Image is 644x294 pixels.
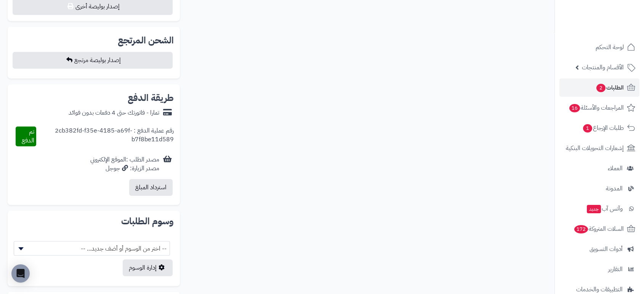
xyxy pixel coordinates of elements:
[14,241,170,256] span: -- اختر من الوسوم أو أضف جديد... --
[606,183,623,194] span: المدونة
[582,123,624,133] span: طلبات الإرجاع
[586,203,623,214] span: وآتس آب
[582,62,624,73] span: الأقسام والمنتجات
[566,143,624,153] span: إشعارات التحويلات البنكية
[569,104,580,112] span: 16
[118,36,174,45] h2: الشحن المرتجع
[587,205,601,213] span: جديد
[559,220,639,238] a: السلات المتروكة172
[559,78,639,97] a: الطلبات2
[583,124,592,133] span: 1
[559,260,639,278] a: التقارير
[128,93,174,102] h2: طريقة الدفع
[36,126,174,146] div: رقم عملية الدفع : 2cb382fd-f35e-4185-a69f-b7f8be11d589
[90,164,159,173] div: مصدر الزيارة: جوجل
[559,159,639,177] a: العملاء
[596,84,606,92] span: 2
[559,139,639,157] a: إشعارات التحويلات البنكية
[129,179,173,196] button: استرداد المبلغ
[559,99,639,117] a: المراجعات والأسئلة16
[596,82,624,93] span: الطلبات
[592,19,637,35] img: logo-2.png
[14,217,174,226] h2: وسوم الطلبات
[22,127,34,145] span: تم الدفع
[123,259,173,276] a: إدارة الوسوم
[14,241,170,256] span: -- اختر من الوسوم أو أضف جديد... --
[608,264,623,275] span: التقارير
[574,225,588,233] span: 172
[559,200,639,218] a: وآتس آبجديد
[559,38,639,56] a: لوحة التحكم
[559,119,639,137] a: طلبات الإرجاع1
[69,109,159,117] div: تمارا - فاتورتك حتى 4 دفعات بدون فوائد
[596,42,624,53] span: لوحة التحكم
[559,240,639,258] a: أدوات التسويق
[590,244,623,254] span: أدوات التسويق
[574,224,624,234] span: السلات المتروكة
[608,163,623,174] span: العملاء
[559,179,639,198] a: المدونة
[569,102,624,113] span: المراجعات والأسئلة
[90,155,159,173] div: مصدر الطلب :الموقع الإلكتروني
[11,264,30,283] div: Open Intercom Messenger
[13,52,173,69] button: إصدار بوليصة مرتجع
